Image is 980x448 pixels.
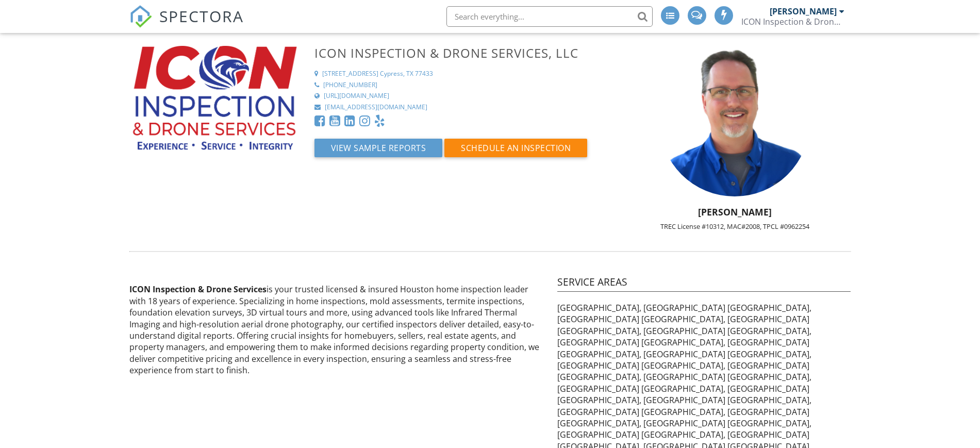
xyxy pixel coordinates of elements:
img: The Best Home Inspection Software - Spectora [129,5,152,28]
h4: Service Areas [557,275,851,292]
img: trent_barnes_profile_pic_nbkg.png [659,46,810,196]
p: is your trusted licensed & insured Houston home inspection leader with 18 years of experience. Sp... [129,284,545,376]
div: ICON Inspection & Drone Services, LLC [741,16,844,27]
h3: ICON Inspection & Drone Services, LLC [314,46,606,60]
button: Schedule an Inspection [444,139,587,157]
input: Search everything... [446,6,653,27]
img: ICON%20Logo%20with%20with%20tag.png [129,46,299,160]
div: Cypress, TX 77433 [380,70,433,78]
a: SPECTORA [129,14,244,36]
div: [URL][DOMAIN_NAME] [324,92,389,101]
a: [URL][DOMAIN_NAME] [314,92,606,101]
div: [PHONE_NUMBER] [323,81,377,90]
div: [PERSON_NAME] [770,6,837,16]
h5: [PERSON_NAME] [612,207,857,217]
div: [STREET_ADDRESS] [322,70,378,78]
a: [PHONE_NUMBER] [314,81,606,90]
a: Schedule an Inspection [444,145,587,157]
div: TREC License #10312, MAC#2008, TPCL #0962254 [612,222,857,230]
a: [EMAIL_ADDRESS][DOMAIN_NAME] [314,103,606,112]
div: [EMAIL_ADDRESS][DOMAIN_NAME] [325,103,427,112]
a: View Sample Reports [314,145,445,157]
a: [STREET_ADDRESS] Cypress, TX 77433 [314,70,606,78]
button: View Sample Reports [314,139,443,157]
strong: ICON Inspection & Drone Services [129,284,267,295]
span: SPECTORA [159,5,244,27]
